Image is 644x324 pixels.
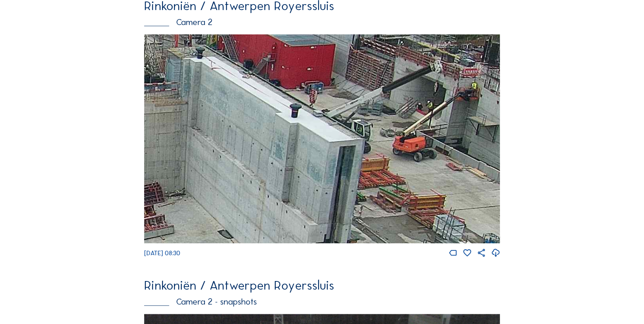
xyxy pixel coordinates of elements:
[144,297,500,306] div: Camera 2 - snapshots
[144,279,500,292] div: Rinkoniën / Antwerpen Royerssluis
[144,18,500,27] div: Camera 2
[144,249,180,257] span: [DATE] 08:30
[144,34,500,243] img: Image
